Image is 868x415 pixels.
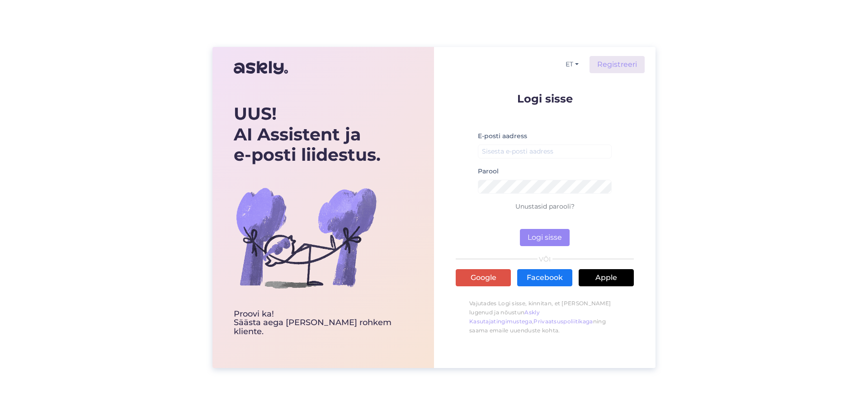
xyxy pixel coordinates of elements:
a: Facebook [517,269,572,286]
a: Unustasid parooli? [515,202,575,210]
a: Askly Kasutajatingimustega [469,309,540,325]
a: Apple [579,269,634,286]
div: UUS! AI Assistent ja e-posti liidestus. [234,103,413,165]
a: Registreeri [590,56,645,73]
span: VÕI [538,256,552,262]
div: Proovi ka! Säästa aega [PERSON_NAME] rohkem kliente. [234,310,413,336]
label: Parool [478,167,499,176]
img: bg-askly [234,165,378,310]
p: Logi sisse [456,93,634,104]
a: Privaatsuspoliitikaga [533,318,593,325]
label: E-posti aadress [478,131,527,141]
button: ET [562,58,582,71]
a: Google [456,269,511,286]
img: Askly [234,57,288,79]
input: Sisesta e-posti aadress [478,145,612,159]
p: Vajutades Logi sisse, kinnitan, et [PERSON_NAME] lugenud ja nõustun , ning saama emaile uuenduste... [456,294,634,340]
button: Logi sisse [520,229,570,246]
